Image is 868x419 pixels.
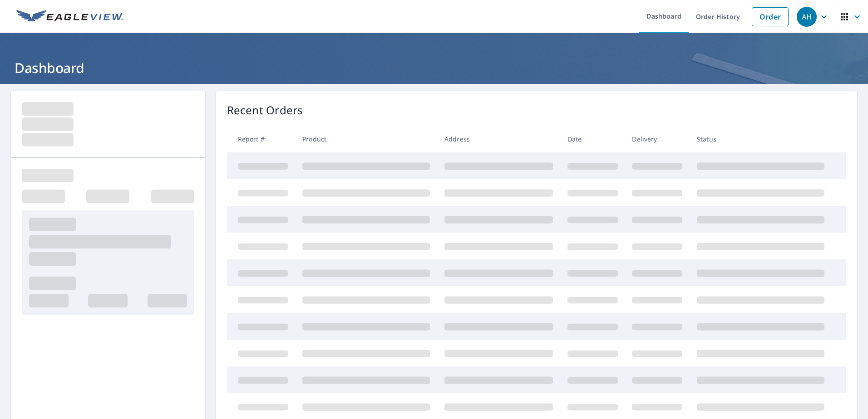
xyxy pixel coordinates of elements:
th: Product [295,126,437,152]
div: AH [797,7,817,27]
th: Report # [227,126,296,152]
th: Date [560,126,625,152]
a: Order [752,7,789,26]
th: Delivery [625,126,690,152]
p: Recent Orders [227,102,303,118]
img: EV Logo [16,10,123,24]
th: Address [437,126,560,152]
h1: Dashboard [11,58,857,77]
th: Status [690,126,832,152]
